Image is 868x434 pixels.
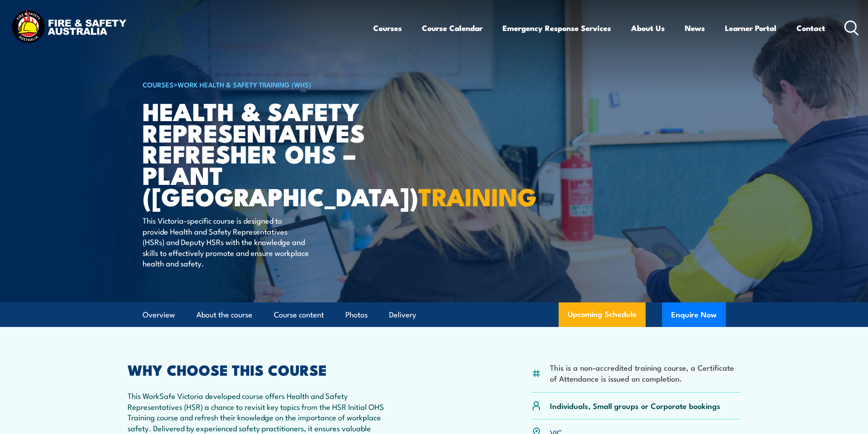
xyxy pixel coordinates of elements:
[631,16,665,40] a: About Us
[143,79,368,90] h6: >
[418,177,537,214] strong: TRAINING
[550,400,720,411] p: Individuals, Small groups or Corporate bookings
[143,303,175,327] a: Overview
[143,100,368,207] h1: Health & Safety Representatives Refresher OHS – Plant ([GEOGRAPHIC_DATA])
[725,16,776,40] a: Learner Portal
[550,362,741,383] li: This is a non-accredited training course, a Certificate of Attendance is issued on completion.
[128,363,394,376] h2: WHY CHOOSE THIS COURSE
[559,302,646,327] a: Upcoming Schedule
[503,16,611,40] a: Emergency Response Services
[389,303,416,327] a: Delivery
[274,303,324,327] a: Course content
[422,16,483,40] a: Course Calendar
[143,215,309,268] p: This Victoria-specific course is designed to provide Health and Safety Representatives (HSRs) and...
[196,303,252,327] a: About the course
[345,303,368,327] a: Photos
[796,16,825,40] a: Contact
[178,79,311,89] a: Work Health & Safety Training (WHS)
[143,79,174,89] a: COURSES
[662,302,726,327] button: Enquire Now
[685,16,705,40] a: News
[373,16,402,40] a: Courses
